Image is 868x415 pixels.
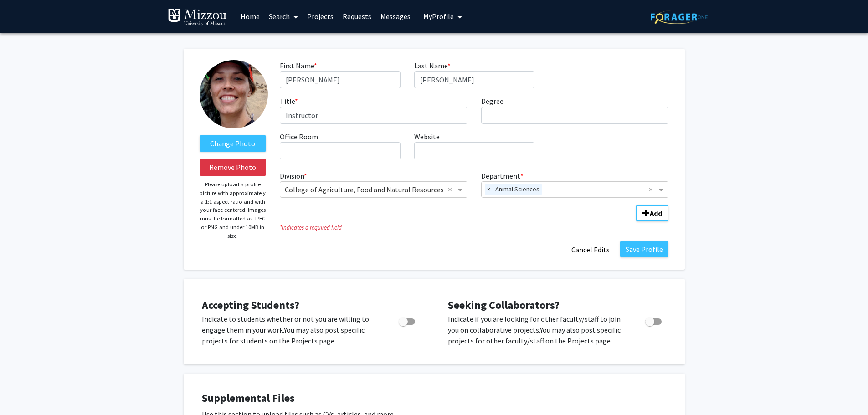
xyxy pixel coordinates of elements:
[481,181,669,198] ng-select: Department
[651,10,708,24] img: ForagerOne Logo
[202,313,381,346] p: Indicate to students whether or not you are willing to engage them in your work. You may also pos...
[273,170,474,198] div: Division
[7,374,39,408] iframe: Chat
[280,223,668,232] i: Indicates a required field
[395,313,420,327] div: Toggle
[236,0,264,32] a: Home
[636,205,668,221] button: Add Division/Department
[264,0,303,32] a: Search
[649,184,657,195] span: Clear all
[448,298,560,312] span: Seeking Collaborators?
[650,209,662,218] b: Add
[200,135,267,152] label: ChangeProfile Picture
[474,170,676,198] div: Department
[642,313,667,327] div: Toggle
[481,96,503,107] label: Degree
[168,8,227,26] img: University of Missouri Logo
[493,184,542,195] span: Animal Sciences
[565,241,616,258] button: Cancel Edits
[338,0,376,32] a: Requests
[202,392,667,405] h4: Supplemental Files
[485,184,493,195] span: ×
[200,159,267,176] button: Remove Photo
[200,60,268,128] img: Profile Picture
[414,131,440,142] label: Website
[202,298,299,312] span: Accepting Students?
[303,0,338,32] a: Projects
[620,241,668,257] button: Save Profile
[280,96,298,107] label: Title
[200,180,267,240] p: Please upload a profile picture with approximately a 1:1 aspect ratio and with your face centered...
[448,184,456,195] span: Clear all
[414,60,451,71] label: Last Name
[376,0,415,32] a: Messages
[423,12,454,21] span: My Profile
[280,60,317,71] label: First Name
[280,181,467,198] ng-select: Division
[448,313,628,346] p: Indicate if you are looking for other faculty/staff to join you on collaborative projects. You ma...
[280,131,318,142] label: Office Room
